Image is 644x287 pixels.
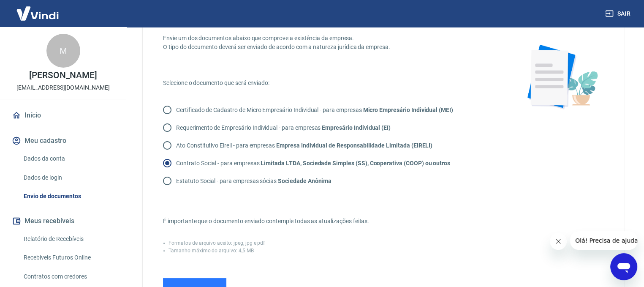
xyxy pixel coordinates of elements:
[610,253,637,280] iframe: Botão para abrir a janela de mensagens
[322,124,391,131] strong: Empresário Individual (EI)
[570,231,637,250] iframe: Mensagem da empresa
[5,6,71,13] span: Olá! Precisa de ajuda?
[10,106,116,125] a: Início
[10,0,65,26] img: Vindi
[46,34,80,68] div: M
[168,247,254,254] p: Tamanho máximo do arquivo: 4,5 MB
[176,177,332,186] p: Estatuto Social - para empresas sócias
[363,107,453,113] strong: Micro Empresário Individual (MEI)
[20,150,116,167] a: Dados da conta
[29,71,97,80] p: [PERSON_NAME]
[10,212,116,230] button: Meus recebíveis
[10,131,116,150] button: Meu cadastro
[550,233,567,250] iframe: Fechar mensagem
[176,106,453,115] p: Certificado de Cadastro de Micro Empresário Individual - para empresas
[603,6,634,22] button: Sair
[163,217,499,226] p: É importante que o documento enviado contemple todas as atualizações feitas.
[176,123,391,132] p: Requerimento de Empresário Individual - para empresas
[20,188,116,205] a: Envio de documentos
[176,141,432,150] p: Ato Constitutivo Eireli - para empresas
[276,142,432,149] strong: Empresa Individual de Responsabilidade Limitada (EIRELI)
[163,34,499,43] p: Envie um dos documentos abaixo que comprove a existência da empresa.
[20,268,116,285] a: Contratos com credores
[168,239,265,247] p: Formatos de arquivo aceito: jpeg, jpg e pdf
[163,43,499,52] p: O tipo do documento deverá ser enviado de acordo com a natureza jurídica da empresa.
[20,230,116,248] a: Relatório de Recebíveis
[261,160,450,167] strong: Limitada LTDA, Sociedade Simples (SS), Cooperativa (COOP) ou outros
[519,34,603,118] img: foto-documento-flower.19a65ad63fe92b90d685.png
[20,249,116,266] a: Recebíveis Futuros Online
[163,79,499,87] p: Selecione o documento que será enviado:
[16,83,110,92] p: [EMAIL_ADDRESS][DOMAIN_NAME]
[20,169,116,186] a: Dados de login
[176,159,450,168] p: Contrato Social - para empresas
[278,178,332,184] strong: Sociedade Anônima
